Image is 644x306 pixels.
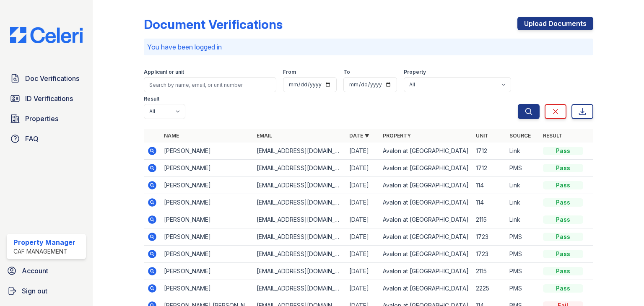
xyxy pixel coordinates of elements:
td: [EMAIL_ADDRESS][DOMAIN_NAME] [253,160,346,177]
td: [DATE] [346,246,379,263]
a: Unit [476,132,488,139]
a: Name [164,132,179,139]
td: Avalon at [GEOGRAPHIC_DATA] [379,280,472,297]
label: From [283,69,296,75]
a: Email [257,132,272,139]
td: Avalon at [GEOGRAPHIC_DATA] [379,211,472,228]
td: [PERSON_NAME] [161,160,253,177]
div: Pass [543,233,583,241]
td: [PERSON_NAME] [161,280,253,297]
div: Property Manager [13,237,75,247]
td: [PERSON_NAME] [161,143,253,160]
td: 2115 [473,211,506,228]
td: PMS [506,160,540,177]
td: [EMAIL_ADDRESS][DOMAIN_NAME] [253,280,346,297]
a: Properties [7,110,86,127]
td: [DATE] [346,194,379,211]
td: Avalon at [GEOGRAPHIC_DATA] [379,246,472,263]
span: Doc Verifications [25,73,79,83]
a: Date ▼ [349,132,369,139]
div: Pass [543,215,583,224]
td: PMS [506,246,540,263]
a: Source [509,132,531,139]
div: Pass [543,198,583,207]
div: Pass [543,250,583,258]
img: CE_Logo_Blue-a8612792a0a2168367f1c8372b55b34899dd931a85d93a1a3d3e32e68fde9ad4.png [3,27,89,43]
td: Avalon at [GEOGRAPHIC_DATA] [379,263,472,280]
a: Upload Documents [517,17,593,30]
div: Document Verifications [144,17,283,32]
span: FAQ [25,134,39,144]
td: [PERSON_NAME] [161,246,253,263]
div: Pass [543,147,583,155]
td: [DATE] [346,160,379,177]
label: To [343,69,350,75]
td: Avalon at [GEOGRAPHIC_DATA] [379,177,472,194]
a: Result [543,132,563,139]
td: [EMAIL_ADDRESS][DOMAIN_NAME] [253,246,346,263]
td: 2115 [473,263,506,280]
td: [DATE] [346,263,379,280]
td: 1712 [473,143,506,160]
a: FAQ [7,130,86,147]
a: Sign out [3,283,89,299]
td: Avalon at [GEOGRAPHIC_DATA] [379,194,472,211]
td: Link [506,194,540,211]
td: Avalon at [GEOGRAPHIC_DATA] [379,160,472,177]
td: [DATE] [346,280,379,297]
td: PMS [506,228,540,246]
td: [EMAIL_ADDRESS][DOMAIN_NAME] [253,143,346,160]
td: [DATE] [346,211,379,228]
td: 1723 [473,246,506,263]
input: Search by name, email, or unit number [144,77,276,92]
label: Applicant or unit [144,69,184,75]
p: You have been logged in [147,42,590,52]
div: CAF Management [13,247,75,256]
td: Link [506,211,540,228]
a: Account [3,262,89,279]
td: [EMAIL_ADDRESS][DOMAIN_NAME] [253,194,346,211]
td: 1712 [473,160,506,177]
td: [PERSON_NAME] [161,194,253,211]
td: [EMAIL_ADDRESS][DOMAIN_NAME] [253,211,346,228]
td: [DATE] [346,143,379,160]
span: ID Verifications [25,93,73,104]
td: PMS [506,263,540,280]
a: ID Verifications [7,90,86,107]
span: Account [22,266,48,276]
td: 2225 [473,280,506,297]
td: [EMAIL_ADDRESS][DOMAIN_NAME] [253,228,346,246]
td: [DATE] [346,228,379,246]
td: 114 [473,177,506,194]
td: [PERSON_NAME] [161,228,253,246]
span: Sign out [22,286,47,296]
td: [EMAIL_ADDRESS][DOMAIN_NAME] [253,263,346,280]
td: Link [506,143,540,160]
td: PMS [506,280,540,297]
td: [PERSON_NAME] [161,211,253,228]
label: Property [404,69,426,75]
td: [PERSON_NAME] [161,263,253,280]
td: [EMAIL_ADDRESS][DOMAIN_NAME] [253,177,346,194]
a: Doc Verifications [7,70,86,87]
td: 114 [473,194,506,211]
td: [PERSON_NAME] [161,177,253,194]
td: Link [506,177,540,194]
label: Result [144,96,159,102]
td: Avalon at [GEOGRAPHIC_DATA] [379,228,472,246]
div: Pass [543,164,583,172]
div: Pass [543,284,583,293]
div: Pass [543,267,583,275]
td: Avalon at [GEOGRAPHIC_DATA] [379,143,472,160]
span: Properties [25,114,58,124]
td: [DATE] [346,177,379,194]
a: Property [383,132,411,139]
div: Pass [543,181,583,189]
td: 1723 [473,228,506,246]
